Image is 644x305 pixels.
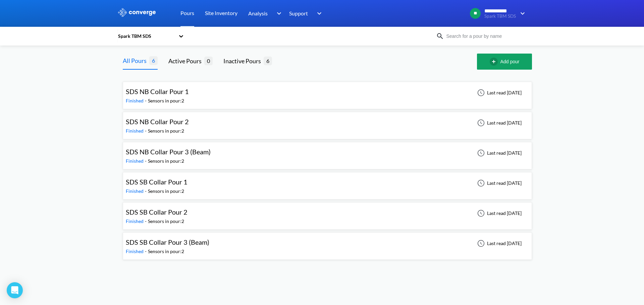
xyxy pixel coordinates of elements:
[126,128,145,134] span: Finished
[145,188,148,194] span: -
[148,127,184,135] div: Sensors in pour: 2
[123,89,532,95] a: SDS NB Collar Pour 1Finished-Sensors in pour:2Last read [DATE]
[289,9,308,17] span: Support
[148,97,184,104] div: Sensors in pour: 2
[145,98,148,103] span: -
[145,248,148,254] span: -
[313,9,323,17] img: downArrow.svg
[148,248,184,255] div: Sensors in pour: 2
[123,210,532,216] a: SDS SB Collar Pour 2Finished-Sensors in pour:2Last read [DATE]
[474,149,524,157] div: Last read [DATE]
[126,188,145,194] span: Finished
[484,14,516,19] span: Spark TBM SDS
[477,54,532,70] button: Add pour
[474,179,524,187] div: Last read [DATE]
[149,56,158,65] span: 6
[204,57,213,65] span: 0
[474,209,524,217] div: Last read [DATE]
[123,150,532,155] a: SDS NB Collar Pour 3 (Beam)Finished-Sensors in pour:2Last read [DATE]
[126,148,211,156] span: SDS NB Collar Pour 3 (Beam)
[123,56,149,65] div: All Pours
[126,238,209,246] span: SDS SB Collar Pour 3 (Beam)
[117,32,175,40] div: Spark TBM SDS
[145,128,148,134] span: -
[474,119,524,127] div: Last read [DATE]
[123,240,532,246] a: SDS SB Collar Pour 3 (Beam)Finished-Sensors in pour:2Last read [DATE]
[272,9,283,17] img: downArrow.svg
[168,56,204,66] div: Active Pours
[474,239,524,247] div: Last read [DATE]
[117,8,156,17] img: logo_ewhite.svg
[126,218,145,224] span: Finished
[126,158,145,164] span: Finished
[223,56,264,66] div: Inactive Pours
[145,158,148,164] span: -
[148,187,184,195] div: Sensors in pour: 2
[7,282,23,298] div: Open Intercom Messenger
[123,180,532,185] a: SDS SB Collar Pour 1Finished-Sensors in pour:2Last read [DATE]
[148,218,184,225] div: Sensors in pour: 2
[145,218,148,224] span: -
[126,87,189,95] span: SDS NB Collar Pour 1
[248,9,268,17] span: Analysis
[148,157,184,165] div: Sensors in pour: 2
[444,32,525,40] input: Search for a pour by name
[264,57,272,65] span: 6
[126,248,145,254] span: Finished
[474,89,524,97] div: Last read [DATE]
[126,98,145,103] span: Finished
[516,9,527,17] img: downArrow.svg
[126,178,187,186] span: SDS SB Collar Pour 1
[490,58,500,66] img: add-circle-outline.svg
[436,32,444,40] img: icon-search.svg
[126,118,189,126] span: SDS NB Collar Pour 2
[123,120,532,125] a: SDS NB Collar Pour 2Finished-Sensors in pour:2Last read [DATE]
[126,208,187,216] span: SDS SB Collar Pour 2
